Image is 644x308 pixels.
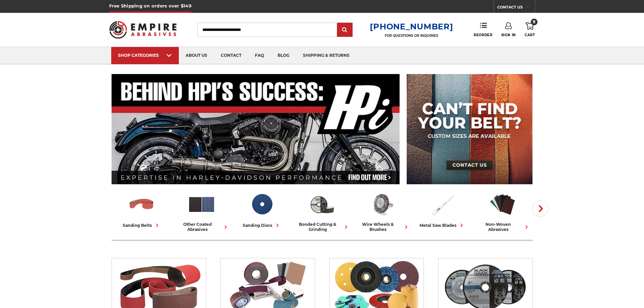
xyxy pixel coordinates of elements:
span: Sign In [501,33,516,37]
div: SHOP CATEGORIES [118,53,172,58]
div: sanding discs [243,222,281,229]
a: metal saw blades [415,190,470,229]
div: metal saw blades [420,222,465,229]
span: Reorder [474,33,492,37]
img: Empire Abrasives [109,17,177,43]
a: [PHONE_NUMBER] [370,22,453,31]
img: Banner for an interview featuring Horsepower Inc who makes Harley performance upgrades featured o... [112,74,400,184]
div: bonded cutting & grinding [295,222,350,232]
a: other coated abrasives [174,190,229,232]
p: FOR QUESTIONS OR INQUIRIES [370,33,453,38]
a: sanding discs [235,190,289,229]
img: Metal Saw Blades [428,190,456,218]
img: Sanding Belts [127,190,156,218]
span: 9 [531,19,538,25]
a: 9 Cart [525,22,535,37]
a: about us [179,47,214,64]
a: blog [271,47,296,64]
div: sanding belts [123,222,161,229]
div: non-woven abrasives [475,222,530,232]
img: Wire Wheels & Brushes [368,190,396,218]
a: contact [214,47,248,64]
a: Reorder [474,22,492,37]
img: Other Coated Abrasives [188,190,216,218]
img: promo banner for custom belts. [407,74,532,184]
a: faq [248,47,271,64]
div: wire wheels & brushes [355,222,410,232]
a: non-woven abrasives [475,190,530,232]
a: shipping & returns [296,47,356,64]
img: Bonded Cutting & Grinding [308,190,336,218]
a: bonded cutting & grinding [295,190,350,232]
a: wire wheels & brushes [355,190,410,232]
input: Submit [338,23,352,37]
div: other coated abrasives [174,222,229,232]
span: Cart [525,33,535,37]
button: Next [532,200,548,217]
img: Non-woven Abrasives [488,190,517,218]
a: CONTACT US [497,3,535,13]
img: Sanding Discs [248,190,276,218]
a: sanding belts [114,190,169,229]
